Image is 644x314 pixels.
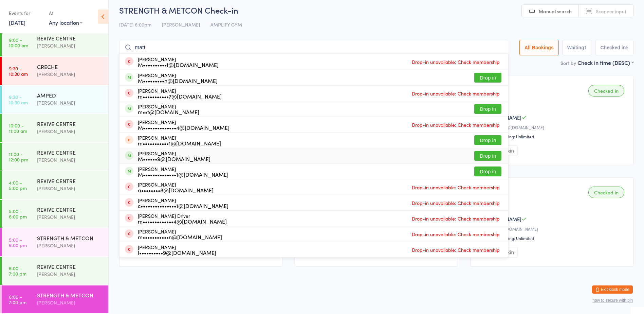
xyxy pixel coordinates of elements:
[37,213,103,221] div: [PERSON_NAME]
[37,70,103,78] div: [PERSON_NAME]
[138,197,228,208] div: [PERSON_NAME]
[410,57,501,67] span: Drop-in unavailable: Check membership
[138,166,228,177] div: [PERSON_NAME]
[37,127,103,135] div: [PERSON_NAME]
[138,219,227,224] div: m•••••••••••••4@[DOMAIN_NAME]
[162,21,200,28] span: [PERSON_NAME]
[138,156,210,161] div: M••••••9@[DOMAIN_NAME]
[474,167,501,176] button: Drop in
[9,265,26,276] time: 6:00 - 7:00 pm
[138,187,214,193] div: a••••••••8@[DOMAIN_NAME]
[410,229,501,239] span: Drop-in unavailable: Check membership
[474,104,501,114] button: Drop in
[562,40,592,55] button: Waiting1
[577,59,633,66] div: Check in time (DESC)
[138,229,222,240] div: [PERSON_NAME]
[37,177,103,185] div: REVIVE CENTRE
[138,104,199,115] div: [PERSON_NAME]
[595,40,634,55] button: Checked in5
[138,140,221,146] div: m•••••••••••1@[DOMAIN_NAME]
[592,285,633,294] button: Exit kiosk mode
[481,114,521,121] span: [PERSON_NAME]
[2,86,108,114] a: 9:30 -10:30 amAMPED[PERSON_NAME]
[2,143,108,171] a: 11:00 -12:00 pmREVIVE CENTRE[PERSON_NAME]
[9,37,28,48] time: 9:00 - 10:00 am
[2,29,108,56] a: 9:00 -10:00 amREVIVE CENTRE[PERSON_NAME]
[474,135,501,145] button: Drop in
[9,237,27,248] time: 5:00 - 6:00 pm
[37,206,103,213] div: REVIVE CENTRE
[479,124,626,130] div: E•••••••••••8@[DOMAIN_NAME]
[37,234,103,242] div: STRENGTH & METCON
[410,120,501,130] span: Drop-in unavailable: Check membership
[119,40,508,55] input: Search
[37,149,103,156] div: REVIVE CENTRE
[410,213,501,224] span: Drop-in unavailable: Check membership
[2,285,108,313] a: 6:00 -7:00 pmSTRENGTH & METCON[PERSON_NAME]
[138,72,218,83] div: [PERSON_NAME]
[9,123,27,134] time: 10:00 - 11:00 am
[37,242,103,249] div: [PERSON_NAME]
[410,88,501,99] span: Drop-in unavailable: Check membership
[37,156,103,164] div: [PERSON_NAME]
[210,21,242,28] span: AMPLIFY GYM
[138,88,222,99] div: [PERSON_NAME]
[2,57,108,85] a: 9:30 -10:30 amCRECHE[PERSON_NAME]
[37,91,103,99] div: AMPED
[9,180,27,191] time: 4:00 - 5:00 pm
[138,109,199,115] div: m••t@[DOMAIN_NAME]
[519,40,559,55] button: All Bookings
[138,125,229,130] div: M••••••••••••••4@[DOMAIN_NAME]
[539,8,572,15] span: Manual search
[9,66,28,76] time: 9:30 - 10:30 am
[138,250,216,255] div: l••••••••••9@[DOMAIN_NAME]
[588,85,624,97] div: Checked in
[9,19,25,26] a: [DATE]
[138,172,228,177] div: M••••••••••••••1@[DOMAIN_NAME]
[2,171,108,199] a: 4:00 -5:00 pmREVIVE CENTRE[PERSON_NAME]
[410,182,501,192] span: Drop-in unavailable: Check membership
[138,213,227,224] div: [PERSON_NAME] Driver
[9,294,26,305] time: 6:00 - 7:00 pm
[138,78,218,83] div: M•••••••••h@[DOMAIN_NAME]
[2,200,108,228] a: 5:00 -6:00 pmREVIVE CENTRE[PERSON_NAME]
[119,21,151,28] span: [DATE] 6:00pm
[138,151,210,161] div: [PERSON_NAME]
[626,45,628,50] div: 5
[474,73,501,83] button: Drop in
[138,93,222,99] div: m•••••••••••7@[DOMAIN_NAME]
[479,226,626,232] div: t•••••••••1@[DOMAIN_NAME]
[9,151,28,162] time: 11:00 - 12:00 pm
[481,215,521,223] span: [PERSON_NAME]
[138,203,228,208] div: c•••••••••••••••1@[DOMAIN_NAME]
[138,234,222,240] div: m•••••••••••n@[DOMAIN_NAME]
[37,299,103,307] div: [PERSON_NAME]
[119,4,633,16] h2: STRENGTH & METCON Check-in
[37,185,103,192] div: [PERSON_NAME]
[479,235,626,241] div: Classes Remaining: Unlimited
[410,245,501,255] span: Drop-in unavailable: Check membership
[138,135,221,146] div: [PERSON_NAME]
[37,291,103,299] div: STRENGTH & METCON
[37,34,103,42] div: REVIVE CENTRE
[2,257,108,285] a: 6:00 -7:00 pmREVIVE CENTRE[PERSON_NAME]
[479,134,626,139] div: Classes Remaining: Unlimited
[9,208,27,219] time: 5:00 - 6:00 pm
[560,59,576,66] label: Sort by
[584,45,587,50] div: 1
[49,7,82,19] div: At
[9,94,28,105] time: 9:30 - 10:30 am
[138,119,229,130] div: [PERSON_NAME]
[37,120,103,127] div: REVIVE CENTRE
[138,56,219,67] div: [PERSON_NAME]
[138,244,216,255] div: [PERSON_NAME]
[49,19,82,26] div: Any location
[37,270,103,278] div: [PERSON_NAME]
[2,228,108,256] a: 5:00 -6:00 pmSTRENGTH & METCON[PERSON_NAME]
[37,42,103,50] div: [PERSON_NAME]
[138,62,219,67] div: M••••••••••t@[DOMAIN_NAME]
[2,114,108,142] a: 10:00 -11:00 amREVIVE CENTRE[PERSON_NAME]
[588,187,624,198] div: Checked in
[592,298,633,303] button: how to secure with pin
[37,63,103,70] div: CRECHE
